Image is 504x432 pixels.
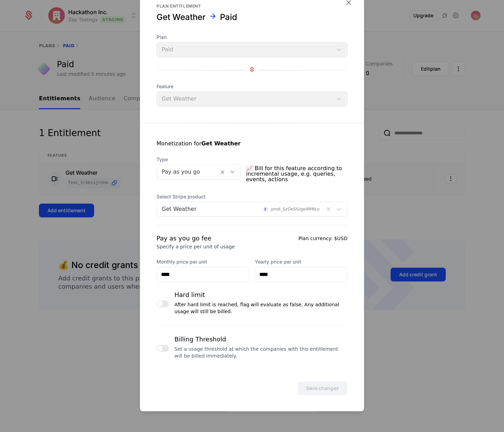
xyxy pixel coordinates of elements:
span: Select Stripe product [157,193,347,200]
div: Plan entitlement [157,3,347,9]
div: Pay as you go fee [157,234,235,243]
label: Monthly price per unit [157,258,249,265]
div: Paid [220,12,237,23]
div: Billing Threshold [174,335,347,344]
span: 📈 Bill for this feature according to incremental usage, e.g. queries, events, actions [246,163,347,185]
div: Monetization for [157,140,241,148]
div: Get Weather [157,12,205,23]
span: $USD [334,236,347,241]
span: Type [157,156,241,163]
button: Save changes [298,381,347,395]
div: Specify a price per unit of usage [157,243,235,250]
label: Yearly price per unit [255,258,347,265]
span: Feature [157,83,347,90]
div: Plan currency: [299,234,347,250]
span: Plan [157,34,347,41]
strong: Get Weather [201,140,241,147]
div: Hard limit [174,290,347,300]
div: After hard limit is reached, flag will evaluate as false. Any additional usage will still be billed. [174,301,347,315]
div: Set a usage threshold at which the companies with this entitlement will be billed immediately. [174,346,347,359]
